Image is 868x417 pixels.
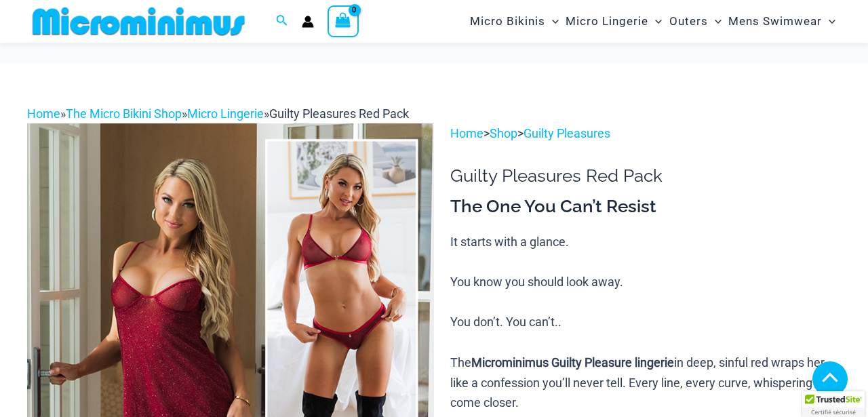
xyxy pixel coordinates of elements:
[465,2,841,41] nav: Site Navigation
[187,106,264,121] a: Micro Lingerie
[27,106,60,121] a: Home
[276,13,288,30] a: Search icon link
[467,4,562,39] a: Micro BikinisMenu ToggleMenu Toggle
[471,355,674,370] b: Microminimus Guilty Pleasure lingerie
[648,4,662,39] span: Menu Toggle
[328,5,359,37] a: View Shopping Cart, empty
[470,4,545,39] span: Micro Bikinis
[27,106,409,121] span: » » »
[708,4,722,39] span: Menu Toggle
[669,4,708,39] span: Outers
[728,4,822,39] span: Mens Swimwear
[566,4,648,39] span: Micro Lingerie
[269,106,409,121] span: Guilty Pleasures Red Pack
[802,391,865,417] div: TrustedSite Certified
[562,4,665,39] a: Micro LingerieMenu ToggleMenu Toggle
[27,6,250,37] img: MM SHOP LOGO FLAT
[450,195,841,218] h3: The One You Can’t Resist
[450,165,841,186] h1: Guilty Pleasures Red Pack
[524,126,610,140] a: Guilty Pleasures
[302,16,314,28] a: Account icon link
[822,4,835,39] span: Menu Toggle
[725,4,839,39] a: Mens SwimwearMenu ToggleMenu Toggle
[545,4,559,39] span: Menu Toggle
[450,126,484,140] a: Home
[450,123,841,144] p: > >
[666,4,725,39] a: OutersMenu ToggleMenu Toggle
[66,106,182,121] a: The Micro Bikini Shop
[490,126,517,140] a: Shop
